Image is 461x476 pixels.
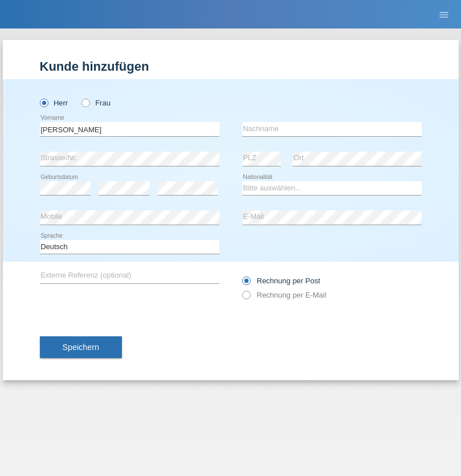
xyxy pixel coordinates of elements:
[433,11,455,18] a: menu
[40,336,122,358] button: Speichern
[242,276,320,285] label: Rechnung per Post
[438,9,450,21] i: menu
[40,59,422,74] h1: Kunde hinzufügen
[81,99,111,107] label: Frau
[242,291,327,299] label: Rechnung per E-Mail
[40,99,68,107] label: Herr
[81,99,89,106] input: Frau
[242,291,250,305] input: Rechnung per E-Mail
[63,343,99,352] span: Speichern
[40,99,47,106] input: Herr
[242,276,250,291] input: Rechnung per Post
